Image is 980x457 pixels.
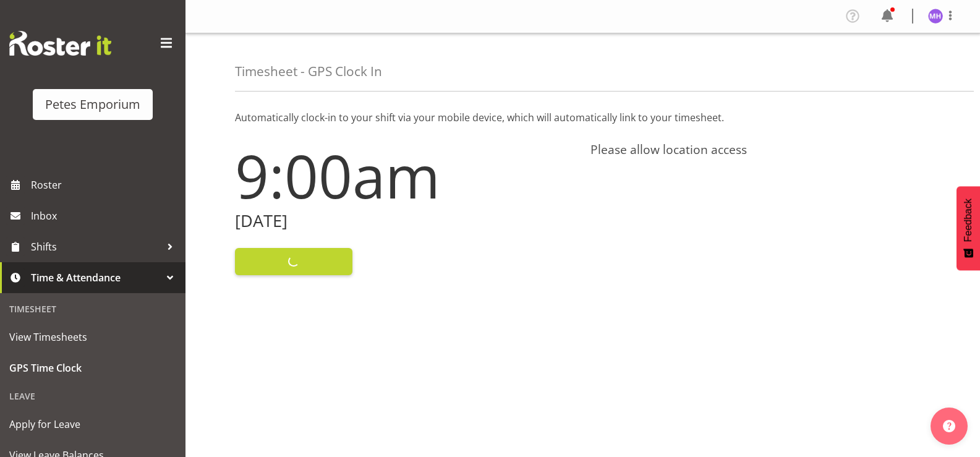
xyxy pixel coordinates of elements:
span: Shifts [31,237,161,256]
img: help-xxl-2.png [943,420,955,432]
button: Feedback - Show survey [957,186,980,270]
h4: Timesheet - GPS Clock In [235,64,382,79]
span: View Timesheets [9,328,176,346]
div: Timesheet [3,296,182,322]
h4: Please allow location access [590,142,931,157]
img: mackenzie-halford4471.jpg [928,9,943,23]
a: GPS Time Clock [3,352,182,383]
span: Time & Attendance [31,268,161,287]
a: View Timesheets [3,322,182,352]
p: Automatically clock-in to your shift via your mobile device, which will automatically link to you... [235,110,931,125]
h1: 9:00am [235,142,576,209]
span: Roster [31,176,179,194]
span: Inbox [31,207,179,225]
img: Rosterit website logo [9,31,111,56]
span: Feedback [963,199,974,242]
span: GPS Time Clock [9,359,176,377]
div: Petes Emporium [45,95,140,114]
h2: [DATE] [235,211,576,231]
a: Apply for Leave [3,409,182,440]
span: Apply for Leave [9,415,176,434]
div: Leave [3,383,182,409]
